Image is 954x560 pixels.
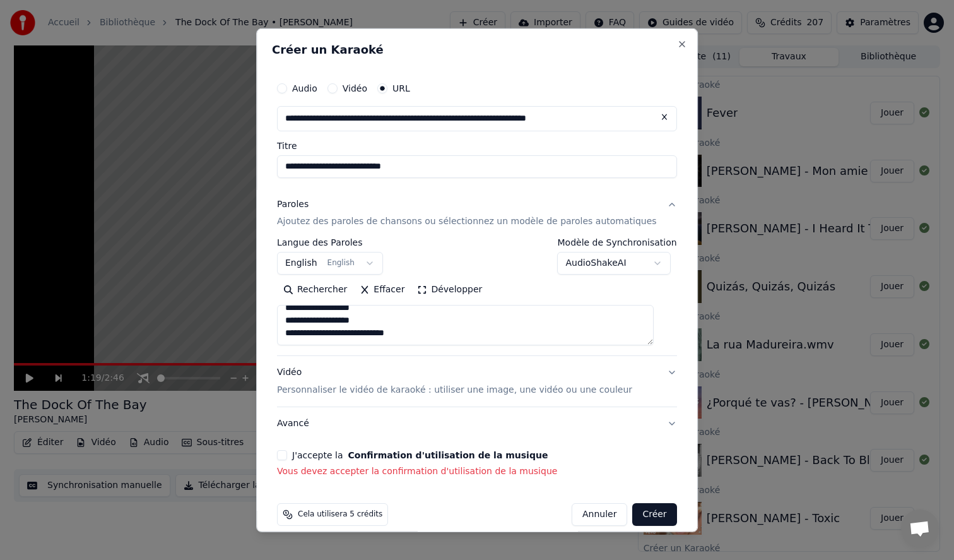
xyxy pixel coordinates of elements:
[411,280,489,300] button: Développer
[277,238,677,355] div: ParolesAjoutez des paroles de chansons ou sélectionnez un modèle de paroles automatiques
[558,238,677,247] label: Modèle de Synchronisation
[277,465,677,478] p: Vous devez accepter la confirmation d'utilisation de la musique
[633,503,677,526] button: Créer
[277,407,677,440] button: Avancé
[343,83,367,92] label: Vidéo
[277,141,677,150] label: Titre
[277,280,353,300] button: Rechercher
[277,356,677,407] button: VidéoPersonnaliser le vidéo de karaoké : utiliser une image, une vidéo ou une couleur
[348,451,548,460] button: J'accepte la
[392,83,410,92] label: URL
[272,44,682,55] h2: Créer un Karaoké
[277,188,677,238] button: ParolesAjoutez des paroles de chansons ou sélectionnez un modèle de paroles automatiques
[277,215,657,228] p: Ajoutez des paroles de chansons ou sélectionnez un modèle de paroles automatiques
[277,366,632,396] div: Vidéo
[292,83,317,92] label: Audio
[277,384,632,396] p: Personnaliser le vidéo de karaoké : utiliser une image, une vidéo ou une couleur
[292,451,548,460] label: J'accepte la
[298,509,382,520] span: Cela utilisera 5 crédits
[277,198,309,210] div: Paroles
[572,503,627,526] button: Annuler
[353,280,411,300] button: Effacer
[277,238,383,247] label: Langue des Paroles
